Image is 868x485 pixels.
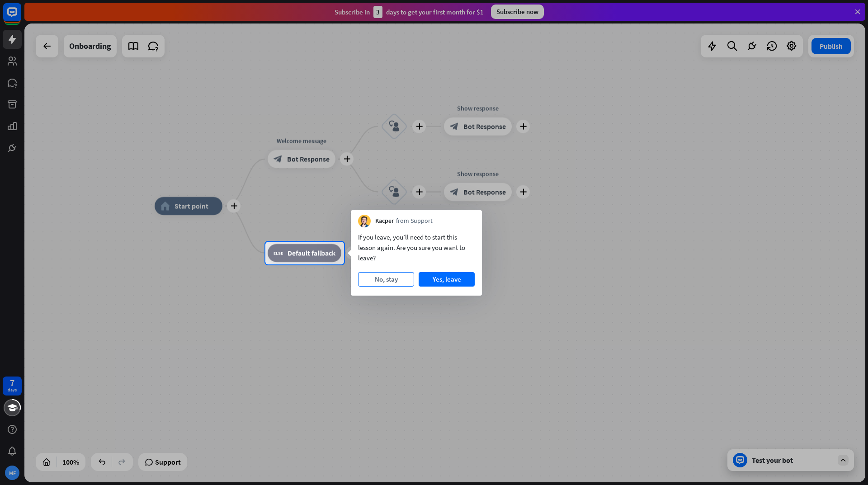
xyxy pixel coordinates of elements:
span: Kacper [375,217,394,226]
span: from Support [396,217,433,226]
button: No, stay [358,272,414,287]
button: Open LiveChat chat widget [7,4,34,31]
i: block_fallback [274,249,283,258]
button: Yes, leave [419,272,475,287]
span: Default fallback [288,249,335,258]
div: If you leave, you’ll need to start this lesson again. Are you sure you want to leave? [358,232,475,263]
